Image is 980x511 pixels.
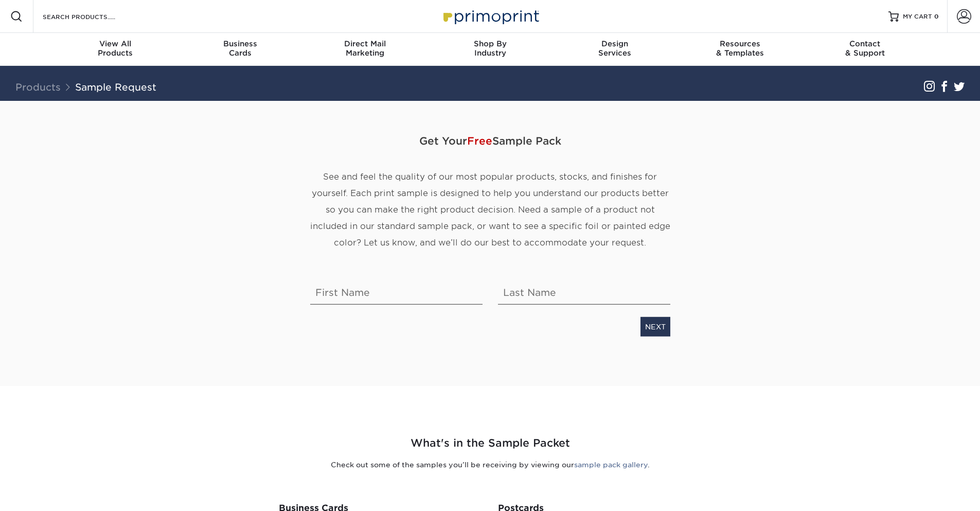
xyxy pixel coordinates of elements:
[189,435,791,451] h2: What's in the Sample Packet
[53,39,178,58] div: Products
[53,39,178,48] span: View All
[803,39,928,48] span: Contact
[53,33,178,66] a: View AllProducts
[427,39,553,58] div: Industry
[678,33,803,66] a: Resources& Templates
[934,13,939,20] span: 0
[189,460,791,470] p: Check out some of the samples you’ll be receiving by viewing our .
[553,33,678,66] a: DesignServices
[302,39,427,48] span: Direct Mail
[553,39,678,58] div: Services
[903,12,932,21] span: MY CART
[678,39,803,58] div: & Templates
[640,317,670,337] a: NEXT
[15,81,61,93] a: Products
[803,33,928,66] a: Contact& Support
[302,39,427,58] div: Marketing
[427,39,553,48] span: Shop By
[553,39,678,48] span: Design
[177,39,302,58] div: Cards
[42,10,142,23] input: SEARCH PRODUCTS.....
[678,39,803,48] span: Resources
[177,33,302,66] a: BusinessCards
[310,172,670,248] span: See and feel the quality of our most popular products, stocks, and finishes for yourself. Each pr...
[439,5,542,27] img: Primoprint
[803,39,928,58] div: & Support
[177,39,302,48] span: Business
[75,81,156,93] a: Sample Request
[310,126,670,156] span: Get Your Sample Pack
[302,33,427,66] a: Direct MailMarketing
[574,461,648,469] a: sample pack gallery
[427,33,553,66] a: Shop ByIndustry
[467,135,492,147] span: Free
